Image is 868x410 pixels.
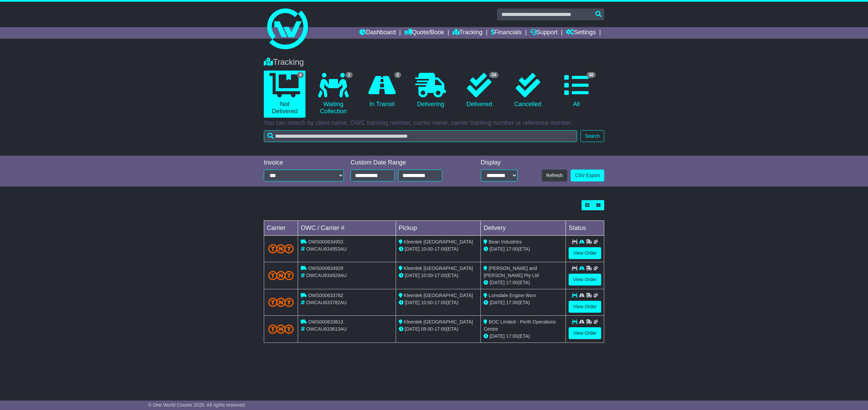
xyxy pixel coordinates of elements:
[359,27,396,39] a: Dashboard
[566,221,604,236] td: Status
[484,246,563,253] div: (ETA)
[434,326,446,332] span: 17:00
[264,71,305,118] a: 4 Not Delivered
[506,246,518,252] span: 17:00
[308,319,343,325] span: OWS000633613
[490,280,505,285] span: [DATE]
[410,71,451,111] a: Delivering
[268,298,294,307] img: TNT_Domestic.png
[530,27,558,39] a: Support
[434,300,446,305] span: 17:00
[148,402,246,408] span: © One World Courier 2025. All rights reserved.
[404,239,473,245] span: Kleentek [GEOGRAPHIC_DATA]
[351,159,459,167] div: Custom Date Range
[396,221,481,236] td: Pickup
[489,293,536,298] span: Lonsdale Engine Worx
[484,266,539,278] span: [PERSON_NAME] and [PERSON_NAME] Pty Ltd
[491,27,522,39] a: Financials
[484,333,563,340] div: (ETA)
[405,246,420,252] span: [DATE]
[507,71,549,111] a: Cancelled
[308,239,343,245] span: OWS000634953
[569,301,601,313] a: View Order
[587,72,596,78] span: 38
[566,27,596,39] a: Settings
[308,293,343,298] span: OWS000633782
[405,326,420,332] span: [DATE]
[506,280,518,285] span: 17:00
[312,71,354,118] a: 2 Waiting Collection
[399,326,478,333] div: - (ETA)
[268,244,294,253] img: TNT_Domestic.png
[399,299,478,306] div: - (ETA)
[404,266,473,271] span: Kleentek [GEOGRAPHIC_DATA]
[481,221,566,236] td: Delivery
[264,221,298,236] td: Carrier
[306,273,347,278] span: OWCAU634929AU
[260,57,608,67] div: Tracking
[580,130,604,142] button: Search
[484,319,556,332] span: BOC Limited - Perth Operations Centre
[569,274,601,286] a: View Order
[453,27,482,39] a: Tracking
[268,325,294,334] img: TNT_Domestic.png
[405,273,420,278] span: [DATE]
[264,119,604,127] p: You can search by client name, OWC tracking number, carrier name, carrier tracking number or refe...
[308,266,343,271] span: OWS000634929
[404,27,444,39] a: Quote/Book
[421,273,433,278] span: 10:00
[404,293,473,298] span: Kleentek [GEOGRAPHIC_DATA]
[490,246,505,252] span: [DATE]
[268,271,294,280] img: TNT_Domestic.png
[484,299,563,306] div: (ETA)
[481,159,517,167] div: Display
[506,300,518,305] span: 17:00
[421,326,433,332] span: 09:00
[306,300,347,305] span: OWCAU633782AU
[556,71,597,111] a: 38 All
[399,246,478,253] div: - (ETA)
[346,72,353,78] span: 2
[405,300,420,305] span: [DATE]
[458,71,500,111] a: 34 Delivered
[569,327,601,339] a: View Order
[484,279,563,286] div: (ETA)
[490,333,505,339] span: [DATE]
[306,246,347,252] span: OWCAU634953AU
[569,247,601,259] a: View Order
[306,326,347,332] span: OWCAU633613AU
[490,300,505,305] span: [DATE]
[297,72,304,78] span: 4
[404,319,473,325] span: Kleentek [GEOGRAPHIC_DATA]
[421,300,433,305] span: 10:00
[434,246,446,252] span: 17:00
[361,71,403,111] a: 2 In Transit
[434,273,446,278] span: 17:00
[489,239,521,245] span: Bean Industries
[399,272,478,279] div: - (ETA)
[421,246,433,252] span: 10:00
[571,170,604,181] a: CSV Export
[394,72,401,78] span: 2
[298,221,396,236] td: OWC / Carrier #
[542,170,567,181] button: Refresh
[506,333,518,339] span: 17:00
[264,159,344,167] div: Invoice
[489,72,498,78] span: 34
